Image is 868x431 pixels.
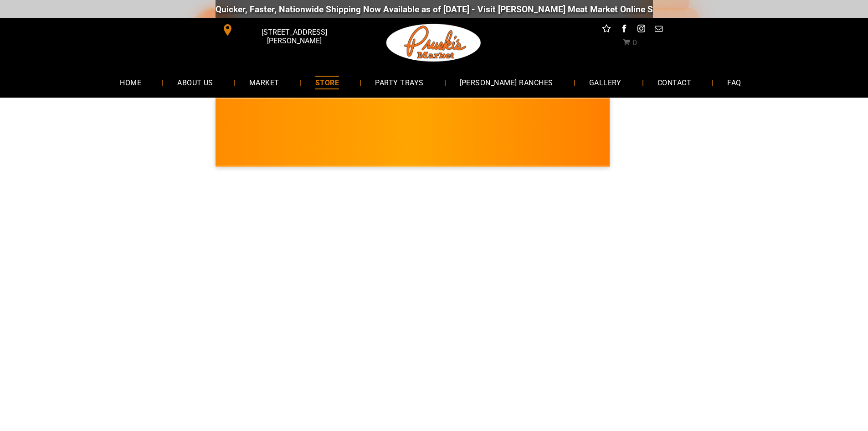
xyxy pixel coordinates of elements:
[644,70,705,94] a: CONTACT
[361,70,437,94] a: PARTY TRAYS
[385,18,483,68] img: Pruski-s+Market+HQ+Logo2-1920w.png
[446,70,567,94] a: [PERSON_NAME] RANCHES
[216,23,355,37] a: [STREET_ADDRESS][PERSON_NAME]
[714,70,755,94] a: FAQ
[652,23,664,37] a: email
[575,70,635,94] a: GALLERY
[632,38,637,47] span: 0
[200,4,752,15] div: Quicker, Faster, Nationwide Shipping Now Available as of [DATE] - Visit [PERSON_NAME] Meat Market...
[635,23,647,37] a: instagram
[601,23,612,37] a: Social network
[106,70,155,94] a: HOME
[302,70,353,94] a: STORE
[589,139,768,153] span: [PERSON_NAME] MARKET
[236,70,293,94] a: MARKET
[164,70,227,94] a: ABOUT US
[235,23,353,50] span: [STREET_ADDRESS][PERSON_NAME]
[618,23,630,37] a: facebook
